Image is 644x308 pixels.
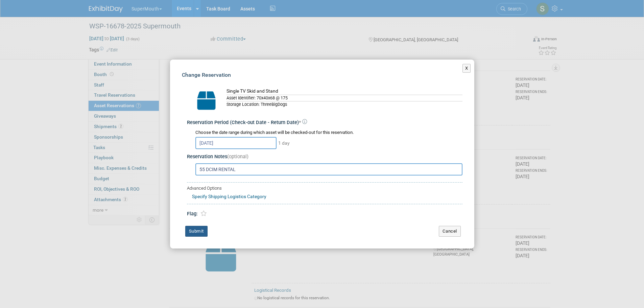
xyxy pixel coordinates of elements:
div: Reservation Notes [187,153,462,161]
a: Specify Shipping Logistics Category [192,194,266,199]
button: Cancel [439,226,461,237]
span: (optional) [227,154,248,160]
button: X [462,64,471,73]
span: 1 day [278,140,290,146]
div: Advanced Options [187,185,462,192]
div: Choose the date range during which asset will be checked-out for this reservation. [195,129,462,136]
span: Flag: [187,211,198,217]
button: Submit [185,226,208,237]
span: Change Reservation [182,72,231,78]
div: Asset Identifier: 70x40x68 @ 175 [226,95,462,101]
div: Reservation Period (Check-out Date - Return Date) [187,119,462,126]
img: Capital-Asset-Icon-2.png [190,88,223,113]
div: Single TV Skid and Stand [226,88,462,95]
input: Check-out Date - Return Date [195,137,277,149]
div: Storage Location: ThreeBigDogs [226,101,462,108]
